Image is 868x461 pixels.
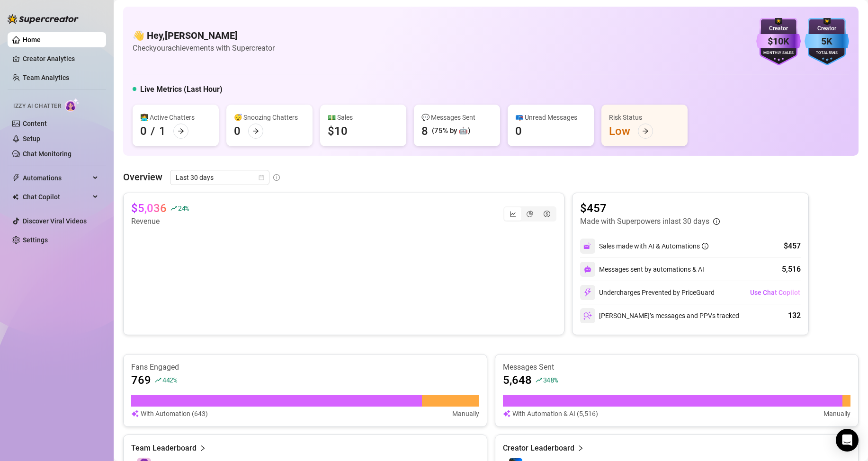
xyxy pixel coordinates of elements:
button: Use Chat Copilot [750,285,801,300]
div: $457 [784,240,801,252]
span: arrow-right [178,128,184,134]
span: Last 30 days [176,170,264,185]
div: 5K [805,34,849,49]
h4: 👋 Hey, [PERSON_NAME] [133,29,275,42]
article: Team Leaderboard [131,443,197,454]
span: info-circle [713,218,720,225]
div: 5,516 [782,264,801,275]
img: svg%3e [583,242,592,250]
div: Undercharges Prevented by PriceGuard [580,285,715,300]
div: $10K [756,34,801,49]
div: Risk Status [609,112,680,123]
span: Use Chat Copilot [750,289,800,296]
a: Content [23,120,47,127]
a: Home [23,36,41,44]
div: [PERSON_NAME]’s messages and PPVs tracked [580,308,739,323]
a: Settings [23,236,48,244]
article: $457 [580,201,720,216]
span: Izzy AI Chatter [13,102,61,111]
div: 8 [421,124,428,139]
div: Creator [756,24,801,33]
article: Manually [452,408,479,419]
span: dollar-circle [544,211,550,217]
a: Creator Analytics [23,51,98,66]
span: arrow-right [252,128,259,134]
span: thunderbolt [12,174,20,182]
span: info-circle [273,174,280,181]
img: logo-BBDzfeDw.svg [8,14,79,24]
span: Chat Copilot [23,189,90,204]
div: segmented control [503,206,556,222]
div: 1 [159,124,166,139]
h5: Live Metrics (Last Hour) [140,84,223,95]
div: Monthly Sales [756,50,801,56]
a: Discover Viral Videos [23,217,87,225]
span: 442 % [162,375,177,384]
img: blue-badge-DgoSNQY1.svg [805,18,849,65]
article: Manually [823,408,850,419]
article: 5,648 [503,372,532,388]
article: With Automation & AI (5,516) [512,408,598,419]
span: pie-chart [527,211,533,217]
span: 24 % [178,204,189,213]
span: right [199,443,206,454]
span: Automations [23,170,90,186]
img: svg%3e [131,408,139,419]
span: 348 % [543,375,558,384]
img: AI Chatter [65,98,80,112]
div: Total Fans [805,50,849,56]
article: Made with Superpowers in last 30 days [580,216,709,227]
div: 0 [515,124,522,139]
article: With Automation (643) [141,408,208,419]
img: purple-badge-B9DA21FR.svg [756,18,801,65]
div: 📪 Unread Messages [515,112,586,123]
div: Messages sent by automations & AI [580,262,704,277]
span: right [577,443,584,454]
div: 💬 Messages Sent [421,112,492,123]
span: rise [536,377,542,383]
span: calendar [259,175,264,180]
span: rise [170,205,177,212]
img: svg%3e [583,311,592,320]
article: Overview [123,170,162,184]
article: Revenue [131,216,189,227]
div: 😴 Snoozing Chatters [234,112,305,123]
article: Messages Sent [503,362,851,372]
div: 0 [234,124,241,139]
div: $10 [328,124,348,139]
div: Sales made with AI & Automations [599,241,708,251]
article: Creator Leaderboard [503,443,574,454]
img: Chat Copilot [12,194,18,200]
article: $5,036 [131,201,167,216]
div: 0 [140,124,147,139]
span: arrow-right [642,128,649,134]
div: 👩‍💻 Active Chatters [140,112,211,123]
span: info-circle [702,243,708,249]
div: 💵 Sales [328,112,399,123]
a: Team Analytics [23,74,69,81]
article: Fans Engaged [131,362,479,372]
div: Creator [805,24,849,33]
span: line-chart [510,211,516,217]
a: Setup [23,135,40,142]
article: Check your achievements with Supercreator [133,42,275,54]
span: rise [155,377,161,383]
img: svg%3e [584,266,591,273]
article: 769 [131,372,151,388]
div: Open Intercom Messenger [836,429,859,452]
img: svg%3e [583,288,592,297]
div: 132 [788,310,801,321]
div: (75% by 🤖) [432,125,470,137]
a: Chat Monitoring [23,150,72,158]
img: svg%3e [503,408,510,419]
